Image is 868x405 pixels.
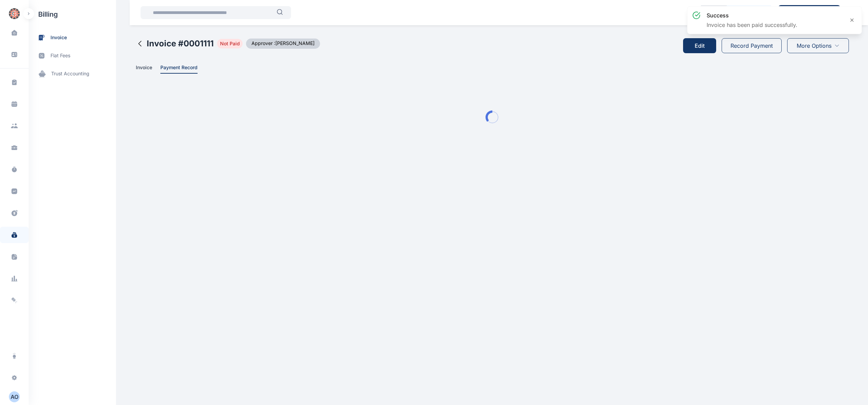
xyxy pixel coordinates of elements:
[147,38,214,49] h2: Invoice # 0001111
[51,70,89,77] span: trust accounting
[4,391,25,402] button: AO
[9,391,20,402] button: AO
[136,64,152,72] span: Invoice
[29,65,116,83] a: trust accounting
[29,29,116,47] a: invoice
[797,42,831,50] span: More Options
[722,38,782,53] button: Record Payment
[707,21,797,29] p: Invoice has been paid successfully.
[160,64,198,72] span: Payment Record
[50,52,70,59] span: flat fees
[683,33,722,59] a: Edit
[246,39,320,49] span: Approver : [PERSON_NAME]
[217,39,243,48] span: Not Paid
[722,33,782,59] a: Record Payment
[683,38,716,53] button: Edit
[9,393,20,401] div: A O
[707,11,797,19] h3: success
[29,47,116,65] a: flat fees
[50,34,67,41] span: invoice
